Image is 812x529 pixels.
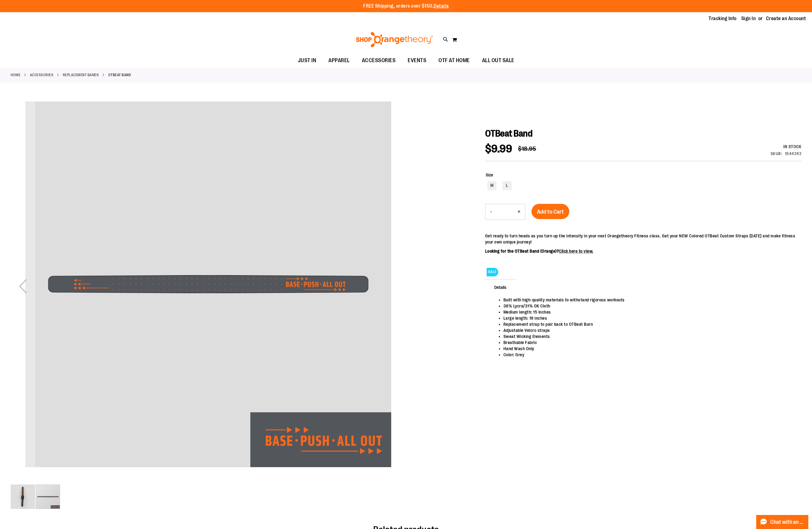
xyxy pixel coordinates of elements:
[11,72,20,78] a: Home
[30,72,54,78] a: ACCESSORIES
[434,3,449,9] a: Details
[487,268,498,276] span: SALE
[485,249,593,254] b: Looking for the OTBeat Band (Orange)?
[298,54,317,67] span: JUST IN
[328,54,350,67] span: APPAREL
[438,54,470,67] span: OTF AT HOME
[518,145,536,152] span: $18.95
[766,15,806,22] a: Create an Account
[756,515,809,529] button: Chat with an Expert
[503,352,795,358] li: Color: Grey
[503,303,795,309] li: 38% Lycra/31% OK Cloth
[408,54,426,67] span: EVENTS
[503,297,795,303] li: Built with high-quality materials to withstand rigorous workouts
[11,89,406,509] div: carousel
[503,315,795,321] li: Large length: 19 inches
[11,89,406,484] div: OTBeat Band
[485,128,533,139] span: OTBeat Band
[496,204,513,219] input: Product quantity
[709,15,737,22] a: Tracking Info
[771,151,782,156] strong: SKU
[485,143,512,155] span: $9.99
[25,101,391,467] img: OTBeat Band
[36,484,60,509] div: image 2 of 2
[503,327,795,333] li: Adjustable Velcro straps
[363,3,449,10] p: FREE Shipping, orders over $150.
[503,333,795,339] li: Sweat Wicking Elements
[537,208,564,215] span: Add to Cart
[11,484,36,509] div: image 1 of 2
[503,339,795,346] li: Breathable Fabric
[487,181,496,190] div: M
[362,54,396,67] span: ACCESSORIES
[771,144,802,150] div: Availability
[503,321,795,327] li: Replacement strap to pair back to OTBeat Burn
[63,72,99,78] a: Replacement Bands
[482,54,514,67] span: ALL OUT SALE
[503,309,795,315] li: Medium length: 15 inches
[785,151,802,157] div: 1544242
[513,204,525,219] button: Increase product quantity
[485,279,516,295] span: Details
[485,233,801,245] p: Get ready to turn heads as you turn up the intensity in your next Orangetheory Fitness class. Get...
[108,72,131,78] strong: OTBeat Band
[355,32,434,47] img: Shop Orangetheory
[771,144,802,150] div: In stock
[486,172,493,177] span: Size
[741,15,756,22] a: Sign In
[559,249,593,254] a: Click here to view.
[11,485,35,509] img: OTBeat Band
[11,89,35,484] div: Previous
[503,181,512,190] div: L
[485,204,496,219] button: Decrease product quantity
[531,204,569,219] button: Add to Cart
[770,519,805,525] span: Chat with an Expert
[503,346,795,352] li: Hand Wash Only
